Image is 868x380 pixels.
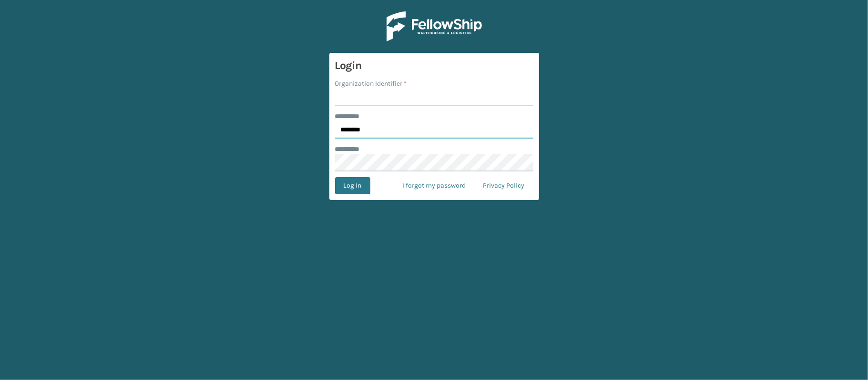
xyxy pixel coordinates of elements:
a: I forgot my password [394,177,475,194]
label: Organization Identifier [335,79,407,89]
h3: Login [335,59,533,73]
a: Privacy Policy [475,177,533,194]
img: Logo [387,11,482,41]
button: Log In [335,177,370,194]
